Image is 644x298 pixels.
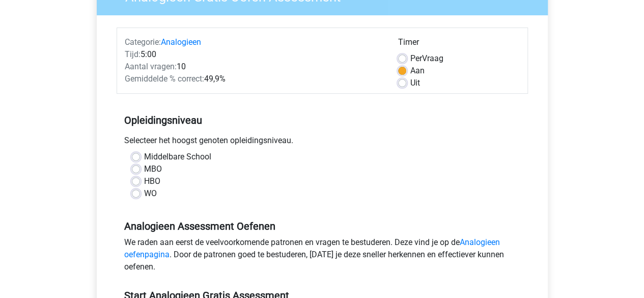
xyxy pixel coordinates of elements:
[398,36,520,52] div: Timer
[410,77,420,89] label: Uit
[124,220,520,232] h5: Analogieen Assessment Oefenen
[125,62,177,71] span: Aantal vragen:
[117,134,528,151] div: Selecteer het hoogst genoten opleidingsniveau.
[117,73,390,85] div: 49,9%
[410,65,425,77] label: Aan
[161,37,201,47] a: Analogieen
[144,175,160,187] label: HBO
[117,48,390,61] div: 5:00
[117,61,390,73] div: 10
[125,74,204,84] span: Gemiddelde % correct:
[144,151,211,163] label: Middelbare School
[124,110,520,130] h5: Opleidingsniveau
[117,236,528,277] div: We raden aan eerst de veelvoorkomende patronen en vragen te bestuderen. Deze vind je op de . Door...
[144,163,162,175] label: MBO
[410,53,422,63] span: Per
[410,52,443,65] label: Vraag
[125,49,141,59] span: Tijd:
[144,187,157,200] label: WO
[125,37,161,47] span: Categorie:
